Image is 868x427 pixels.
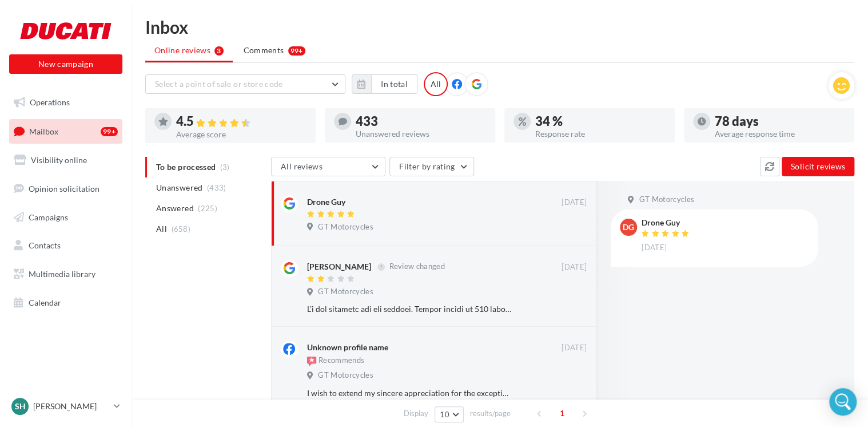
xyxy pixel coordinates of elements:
[7,205,125,230] a: Campaigns
[15,401,26,412] span: SH
[281,161,322,171] span: All reviews
[352,74,417,94] button: In total
[440,410,449,419] span: 10
[9,54,122,74] button: New campaign
[9,396,122,417] a: SH [PERSON_NAME]
[715,130,845,138] div: Average response time
[271,157,385,176] button: All reviews
[145,18,854,35] div: Inbox
[470,408,511,419] span: results/page
[7,90,125,114] a: Operations
[535,115,666,128] div: 34 %
[307,261,371,272] div: [PERSON_NAME]
[642,243,667,253] span: [DATE]
[307,388,512,399] div: I wish to extend my sincere appreciation for the exceptional service and remarkable experience I ...
[176,131,306,139] div: Average score
[307,303,512,315] div: L’i dol sitametc adi eli seddoei. Tempor incidi ut 510 labo etdol 5.5 mag ali, eni adminimv quisn...
[318,370,373,381] span: GT Motorcycles
[29,184,99,193] span: Opinion solicitation
[31,155,87,165] span: Visibility online
[156,182,203,193] span: Unanswered
[356,115,486,128] div: 433
[435,406,464,422] button: 10
[33,401,109,412] p: [PERSON_NAME]
[424,72,448,96] div: All
[7,148,125,172] a: Visibility online
[371,74,417,94] button: In total
[29,126,58,136] span: Mailbox
[318,287,373,297] span: GT Motorcycles
[307,196,345,208] div: Drone Guy
[642,219,692,227] div: Drone Guy
[198,204,217,213] span: (225)
[389,157,474,176] button: Filter by rating
[562,197,587,208] span: [DATE]
[639,195,694,205] span: GT Motorcycles
[156,223,167,235] span: All
[207,183,226,192] span: (433)
[145,74,345,94] button: Select a point of sale or store code
[715,115,845,128] div: 78 days
[7,262,125,286] a: Multimedia library
[176,115,306,128] div: 4.5
[156,203,194,214] span: Answered
[782,157,854,176] button: Solicit reviews
[623,222,634,233] span: DG
[389,262,445,271] span: Review changed
[244,45,284,56] span: Comments
[171,224,190,234] span: (658)
[7,177,125,201] a: Opinion solicitation
[307,355,364,367] div: Recommends
[7,291,125,315] a: Calendar
[307,357,316,366] img: recommended.png
[30,97,70,107] span: Operations
[29,298,61,307] span: Calendar
[101,127,118,136] div: 99+
[307,342,388,353] div: Unknown profile name
[29,269,95,279] span: Multimedia library
[829,388,857,416] div: Open Intercom Messenger
[535,130,666,138] div: Response rate
[29,240,61,250] span: Contacts
[29,212,68,222] span: Campaigns
[318,222,373,232] span: GT Motorcycles
[404,408,428,419] span: Display
[7,234,125,258] a: Contacts
[562,343,587,353] span: [DATE]
[356,130,486,138] div: Unanswered reviews
[288,46,305,56] div: 99+
[553,404,571,422] span: 1
[562,262,587,272] span: [DATE]
[155,79,283,89] span: Select a point of sale or store code
[7,119,125,144] a: Mailbox99+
